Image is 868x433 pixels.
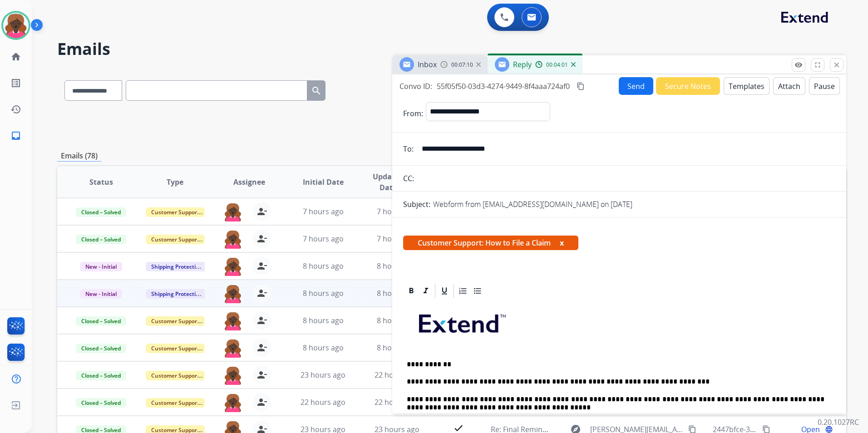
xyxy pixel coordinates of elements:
[224,339,242,358] img: agent-avatar
[167,177,183,187] span: Type
[224,393,242,412] img: agent-avatar
[303,288,344,298] span: 8 hours ago
[301,397,345,407] span: 22 hours ago
[57,150,101,162] p: Emails (78)
[403,236,578,250] span: Customer Support: How to File a Claim
[80,289,122,299] span: New - Initial
[256,288,267,299] mat-icon: person_remove
[560,237,564,248] button: x
[10,130,21,141] mat-icon: inbox
[76,235,126,244] span: Closed – Solved
[403,108,423,119] p: From:
[377,288,418,298] span: 8 hours ago
[80,262,122,271] span: New - Initial
[433,199,632,210] p: Webform from [EMAIL_ADDRESS][DOMAIN_NAME] on [DATE]
[619,77,653,95] button: Send
[577,82,585,90] mat-icon: content_copy
[224,257,242,276] img: agent-avatar
[818,417,859,428] p: 0.20.1027RC
[146,262,208,271] span: Shipping Protection
[146,207,205,217] span: Customer Support
[403,199,430,210] p: Subject:
[375,397,419,407] span: 22 hours ago
[377,315,418,325] span: 8 hours ago
[76,316,126,326] span: Closed – Solved
[546,61,568,69] span: 00:04:01
[377,343,418,353] span: 8 hours ago
[303,315,344,325] span: 8 hours ago
[794,61,803,69] mat-icon: remove_red_eye
[773,77,805,95] button: Attach
[437,81,570,91] span: 55f05f50-03d3-4274-9449-8f4aaa724af0
[146,235,205,244] span: Customer Support
[224,202,242,221] img: agent-avatar
[89,177,113,187] span: Status
[224,284,242,303] img: agent-avatar
[76,398,126,408] span: Closed – Solved
[814,61,822,69] mat-icon: fullscreen
[224,230,242,249] img: agent-avatar
[256,261,267,271] mat-icon: person_remove
[303,234,344,244] span: 7 hours ago
[833,61,841,69] mat-icon: close
[57,40,846,58] h2: Emails
[10,78,21,89] mat-icon: list_alt
[256,342,267,353] mat-icon: person_remove
[256,397,267,408] mat-icon: person_remove
[404,284,418,298] div: Bold
[303,177,344,187] span: Initial Date
[368,171,409,193] span: Updated Date
[311,85,322,96] mat-icon: search
[256,233,267,244] mat-icon: person_remove
[656,77,720,95] button: Secure Notes
[76,344,126,353] span: Closed – Solved
[10,51,21,62] mat-icon: home
[438,284,451,298] div: Underline
[403,143,414,154] p: To:
[256,315,267,326] mat-icon: person_remove
[224,311,242,330] img: agent-avatar
[375,370,419,380] span: 22 hours ago
[471,284,484,298] div: Bullet List
[377,261,418,271] span: 8 hours ago
[146,316,205,326] span: Customer Support
[76,207,126,217] span: Closed – Solved
[403,173,414,184] p: CC:
[224,366,242,385] img: agent-avatar
[513,59,532,69] span: Reply
[146,289,208,299] span: Shipping Protection
[303,261,344,271] span: 8 hours ago
[377,234,418,244] span: 7 hours ago
[146,344,205,353] span: Customer Support
[377,207,418,216] span: 7 hours ago
[233,177,265,187] span: Assignee
[303,343,344,353] span: 8 hours ago
[301,370,345,380] span: 23 hours ago
[146,398,205,408] span: Customer Support
[256,369,267,380] mat-icon: person_remove
[146,371,205,380] span: Customer Support
[256,206,267,217] mat-icon: person_remove
[3,13,29,38] img: avatar
[418,59,437,69] span: Inbox
[809,77,840,95] button: Pause
[724,77,769,95] button: Templates
[303,207,344,216] span: 7 hours ago
[10,104,21,115] mat-icon: history
[456,284,470,298] div: Ordered List
[76,371,126,380] span: Closed – Solved
[399,81,432,92] p: Convo ID:
[419,284,433,298] div: Italic
[451,61,473,69] span: 00:07:10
